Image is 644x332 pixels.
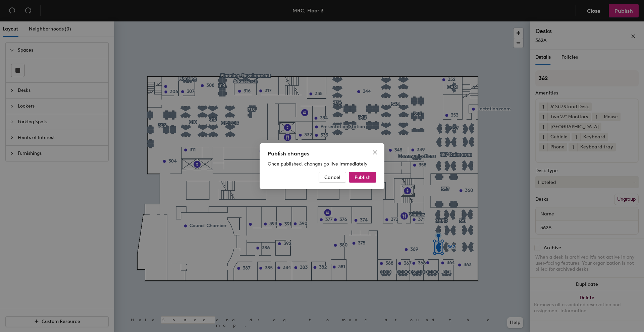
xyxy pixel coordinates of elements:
[268,150,376,158] div: Publish changes
[370,150,380,155] span: Close
[370,147,380,158] button: Close
[355,174,371,180] span: Publish
[349,172,376,183] button: Publish
[324,174,340,180] span: Cancel
[268,161,368,167] span: Once published, changes go live immediately
[372,150,378,155] span: close
[319,172,346,183] button: Cancel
